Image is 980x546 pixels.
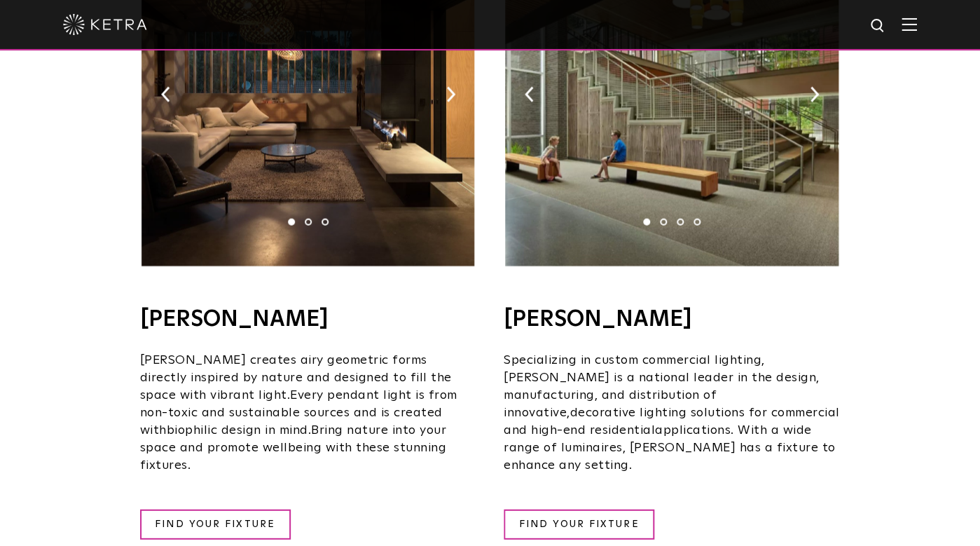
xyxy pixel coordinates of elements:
[504,371,610,384] span: [PERSON_NAME]
[140,352,476,475] p: biophilic design in mind.
[504,424,836,472] span: applications. With a wide range of luminaires, [PERSON_NAME] has a fixture to enhance any setting.
[63,14,147,35] img: ketra-logo-2019-white
[504,308,840,331] h4: [PERSON_NAME]
[140,389,457,437] span: Every pendant light is from non-toxic and sustainable sources and is created with
[810,87,819,102] img: arrow-right-black.svg
[161,87,170,102] img: arrow-left-black.svg
[504,510,654,540] a: FIND YOUR FIXTURE
[504,354,765,367] span: Specializing in custom commercial lighting,
[869,18,887,35] img: search icon
[140,354,452,402] span: [PERSON_NAME] creates airy geometric forms directly inspired by nature and designed to fill the s...
[140,308,476,331] h4: [PERSON_NAME]
[140,510,291,540] a: FIND YOUR FIXTURE
[504,407,840,437] span: decorative lighting solutions for commercial and high-end residential
[140,424,447,472] span: Bring nature into your space and promote wellbeing with these stunning fixtures.
[504,371,820,419] span: is a national leader in the design, manufacturing, and distribution of innovative,
[446,87,455,102] img: arrow-right-black.svg
[902,18,917,31] img: Hamburger%20Nav.svg
[525,87,534,102] img: arrow-left-black.svg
